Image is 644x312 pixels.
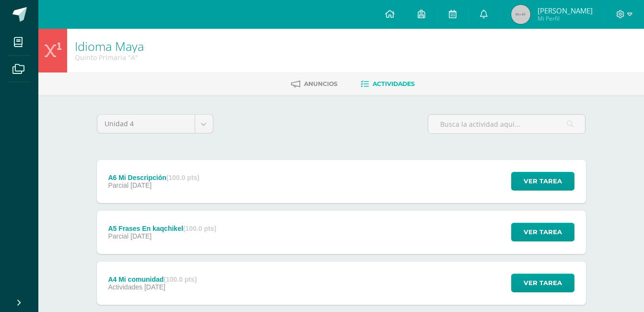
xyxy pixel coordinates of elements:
div: Quinto Primaria 'A' [75,53,144,62]
strong: (100.0 pts) [183,225,216,232]
span: Ver tarea [524,172,562,190]
button: Ver tarea [511,223,574,241]
span: [DATE] [130,181,152,189]
button: Ver tarea [511,274,574,292]
span: Actividades [373,80,415,87]
strong: (100.0 pts) [166,174,199,181]
div: A4 Mi comunidad [108,276,197,283]
span: Unidad 4 [105,115,187,133]
div: A5 Frases En kaqchikel [108,225,216,232]
a: Actividades [361,76,415,92]
strong: (100.0 pts) [164,276,197,283]
span: Ver tarea [524,274,562,292]
button: Ver tarea [511,172,574,191]
span: Parcial [108,181,129,189]
span: Mi Perfil [538,14,593,23]
span: Anuncios [304,80,338,87]
h1: Idioma Maya [75,39,144,53]
a: Idioma Maya [75,38,144,54]
span: Parcial [108,232,129,240]
input: Busca la actividad aquí... [428,115,585,133]
span: Ver tarea [524,223,562,241]
a: Anuncios [291,76,338,92]
span: Actividades [108,283,142,291]
a: Unidad 4 [97,115,213,133]
img: 45x45 [511,5,530,24]
span: [DATE] [144,283,165,291]
span: [PERSON_NAME] [538,6,593,15]
span: [DATE] [130,232,152,240]
div: A6 Mi Descripción [108,174,199,181]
